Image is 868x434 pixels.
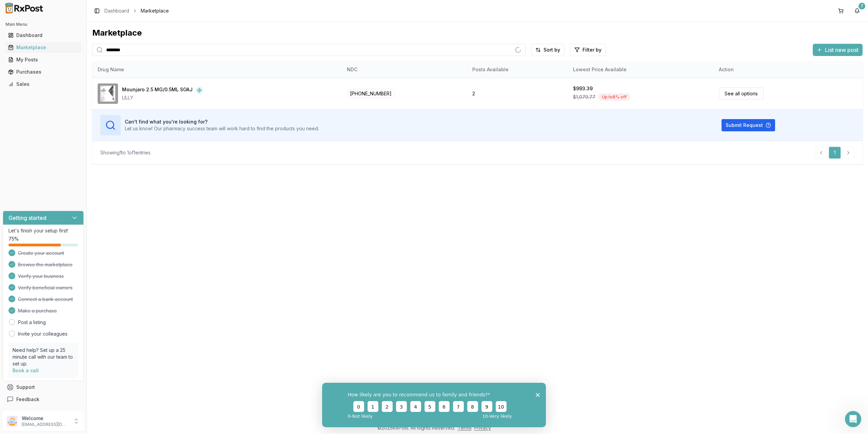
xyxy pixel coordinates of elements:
iframe: Intercom live chat [845,411,861,427]
p: [EMAIL_ADDRESS][DOMAIN_NAME] [22,422,69,427]
a: 1 [829,147,841,159]
span: Filter by [583,46,601,53]
button: Filter by [570,44,606,56]
img: User avatar [7,416,18,427]
div: Marketplace [8,44,78,51]
th: Action [713,61,863,78]
button: Purchases [3,67,84,77]
a: List new post [813,47,863,54]
div: Dashboard [8,32,78,39]
td: 2 [467,78,568,109]
a: Post a listing [18,319,46,326]
span: Sort by [544,46,560,53]
img: RxPost Logo [3,3,46,14]
h2: Main Menu [5,22,81,27]
span: Make a purchase [18,307,57,314]
span: Feedback [16,396,39,403]
span: Marketplace [141,7,169,14]
span: 75 % [8,235,19,242]
div: $993.39 [573,85,593,92]
iframe: Survey from RxPost [322,383,546,427]
button: Dashboard [3,30,84,41]
p: Welcome [22,415,69,422]
p: Let's finish your setup first! [8,227,78,234]
button: Marketplace [3,42,84,53]
p: Let us know! Our pharmacy success team will work hard to find the products you need. [125,125,319,132]
span: List new post [825,46,859,54]
button: My Posts [3,54,84,65]
th: Posts Available [467,61,568,78]
a: Sales [5,78,81,90]
div: 7 [859,3,865,10]
button: Submit Request [722,119,775,131]
div: Mounjaro 2.5 MG/0.5ML SOAJ [122,86,193,94]
th: Lowest Price Available [568,61,713,78]
div: Up to 8 % off [598,93,630,101]
a: Dashboard [5,29,81,41]
button: Sort by [531,44,565,56]
div: LILLY [122,94,203,101]
div: Purchases [8,69,78,75]
p: Need help? Set up a 25 minute call with our team to set up. [13,347,74,367]
span: Verify your business [18,273,64,280]
span: Create your account [18,250,64,257]
button: Feedback [3,393,84,405]
span: [PHONE_NUMBER] [347,89,395,98]
nav: pagination [815,147,854,159]
h3: Getting started [8,214,46,222]
div: Sales [8,81,78,88]
img: Mounjaro 2.5 MG/0.5ML SOAJ [98,83,118,104]
div: Marketplace [92,27,863,38]
a: My Posts [5,54,81,66]
span: Connect a bank account [18,296,73,303]
a: See all options [719,88,764,99]
a: Invite your colleagues [18,331,67,337]
th: Drug Name [92,61,341,78]
div: Showing 1 to 1 of 1 entries [100,149,151,156]
a: Dashboard [104,7,129,14]
button: 7 [852,5,863,16]
a: Terms [458,425,472,431]
h3: Can't find what you're looking for? [125,118,319,125]
a: Purchases [5,66,81,78]
nav: breadcrumb [104,7,169,14]
a: Book a call [13,367,39,373]
button: List new post [813,44,863,56]
span: Browse the marketplace [18,261,73,268]
th: NDC [341,61,467,78]
div: My Posts [8,56,78,63]
span: Verify beneficial owners [18,284,73,291]
a: Privacy [474,425,491,431]
button: Sales [3,79,84,90]
button: Support [3,381,84,393]
span: $1,079.77 [573,94,595,100]
a: Marketplace [5,41,81,54]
